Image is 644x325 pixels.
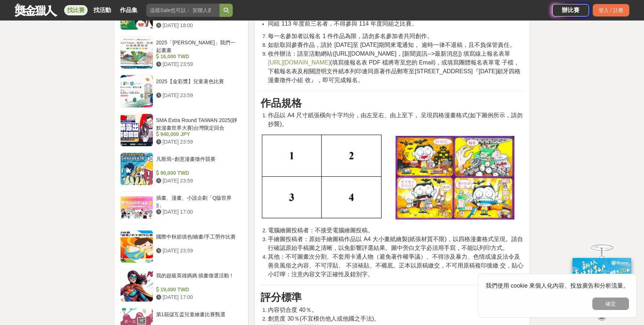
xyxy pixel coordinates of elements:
span: (填寫後報名表 PDF 檔將寄至您的 Email)，或填寫團體報名表單電 子檔，下載報名表及相關證明文件紙本列印連同原著作品郵寄至[STREET_ADDRESS]『[DATE]顧牙四格漫畫徵件小... [268,59,520,83]
span: 創意度 30％(不宜模仿他人或他國之手法)。 [268,315,380,322]
a: SMA Extra Round TAIWAN 2025(靜默漫畫世界大賽)台灣限定回合 940,000 JPY [DATE] 23:59 [120,114,243,147]
div: 我的超級英雄媽媽 插畫徵選活動 ! [156,272,240,286]
div: [DATE] 17:00 [156,208,240,216]
div: 2025【金彩獎】兒童著色比賽 [156,78,240,92]
div: 國際中秋節填色/繪畫/手工勞作比賽 [156,233,240,247]
div: 16,000 TWD [156,53,240,60]
div: [DATE] 23:59 [156,247,240,255]
span: 每一名參加者以報名 1 件作品為限，請勿多名參加者共同創作。 [268,33,433,39]
div: 插畫、漫畫、小說企劃「Q版世界3」 [156,194,240,208]
img: ff197300-f8ee-455f-a0ae-06a3645bc375.jpg [573,258,631,307]
input: 這樣Sale也可以： 安聯人壽創意銷售法募集 [146,4,220,17]
div: [DATE] 23:59 [156,92,240,99]
a: 找活動 [91,5,114,15]
a: 作品集 [117,5,140,15]
span: 電腦繪圖投稿者：不接受電腦繪圖投稿。 [268,227,373,233]
strong: 評分標準 [261,292,302,303]
div: 第1屆儲互盃兒童繪畫比賽甄選 [156,311,240,325]
span: 作品以 A4 尺寸紙張橫向十字均分，由左至右、由上至下， 呈現四格漫畫格式(如下圖例所示，請勿抄襲)。 [268,112,522,127]
a: [URL][DOMAIN_NAME] [268,60,330,66]
div: SMA Extra Round TAIWAN 2025(靜默漫畫世界大賽)台灣限定回合 [156,117,240,130]
a: 2025【金彩獎】兒童著色比賽 [DATE] 23:59 [120,75,243,108]
a: 國際中秋節填色/繪畫/手工勞作比賽 [DATE] 23:59 [120,230,243,263]
a: 凡斯焉~創意漫畫徵件競賽 90,000 TWD [DATE] 23:59 [120,152,243,185]
div: [DATE] 23:59 [156,60,240,68]
span: 其他：不可圖畫次分割、不套用卡通人物（避免著作權爭議）、不得涉及暴力、色情或違反法令及善良風俗之內容、不可浮貼、 不須裱貼、不襯底。正本以原稿繳交，不可用原稿複印後繳 交，貼心小叮嚀：注意內容文... [268,254,523,277]
span: 手繪圖投稿者：原始手繪圖稿作品以 A4 大小畫紙繪製(紙張材質不限)，以四格漫畫格式呈現。請自行確認原始手稿圖之清晰，以免影響評選結果。圖中旁白文字必須用手寫，不能以列印方式。 [268,236,523,251]
div: [DATE] 18:00 [156,22,240,29]
img: 5a00b0d2-dd6a-487b-83e5-b8c6766377ca.png [261,133,516,222]
span: 內容切合度 40％。 [268,307,317,313]
span: 如欲取回參賽作品，請於 [DATE]至 [DATE]期間來電通知， 逾時一律不退稿，且不負保管責任。 [268,42,515,48]
a: 找比賽 [64,5,88,15]
a: 插畫、漫畫、小說企劃「Q版世界3」 [DATE] 17:00 [120,191,243,224]
span: 同組 113 年度前三名者，不得參與 114 年度同組之比賽。 [268,21,417,27]
a: 辦比賽 [552,4,589,16]
div: 940,000 JPY [156,130,240,138]
div: [DATE] 17:00 [156,293,240,301]
span: 收件辦法：請至活動網站([URL][DOMAIN_NAME]，[新聞資訊-->最新消息]) 填寫線上報名表單 [268,51,510,57]
span: 我們使用 cookie 來個人化內容、投放廣告和分析流量。 [486,282,629,289]
div: 19,000 TWD [156,286,240,293]
a: 我的超級英雄媽媽 插畫徵選活動 ! 19,000 TWD [DATE] 17:00 [120,269,243,302]
div: 登入 / 註冊 [593,4,629,16]
strong: 作品規格 [261,97,302,109]
button: 確定 [592,298,629,310]
div: [DATE] 23:59 [156,177,240,185]
div: 90,000 TWD [156,169,240,177]
a: 2025「[PERSON_NAME]」我們一起畫畫 16,000 TWD [DATE] 23:59 [120,36,243,69]
div: 凡斯焉~創意漫畫徵件競賽 [156,155,240,169]
div: 2025「[PERSON_NAME]」我們一起畫畫 [156,39,240,53]
div: [DATE] 23:59 [156,138,240,146]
